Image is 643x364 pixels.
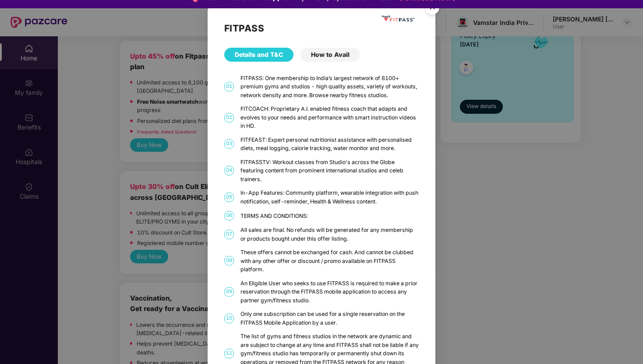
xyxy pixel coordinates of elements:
h2: FITPASS [224,21,419,35]
div: In-App Features: Community platform, wearable integration with push notification, self-reminder, ... [240,189,419,206]
span: 09 [224,287,234,297]
span: 06 [224,211,234,220]
div: FITCOACH: Proprietary A.I. enabled fitness coach that adapts and evolves to your needs and perfor... [240,105,419,130]
span: 08 [224,256,234,266]
div: An Eligible User who seeks to use FITPASS is required to make a prior reservation through the FIT... [240,279,419,304]
div: These offers cannot be exchanged for cash. And cannot be clubbed with any other offer or discount... [240,248,419,273]
span: 11 [224,349,234,358]
div: All sales are final. No refunds will be generated for any membership or products bought under thi... [240,226,419,243]
div: FITFEAST: Expert personal nutritionist assistance with personalised diets, meal logging, calorie ... [240,136,419,153]
div: FITPASS: One membership to India’s largest network of 8100+ premium gyms and studios - high quali... [240,74,419,99]
div: How to Avail [300,48,360,62]
span: 05 [224,192,234,202]
span: 01 [224,82,234,91]
div: FITPASSTV: Workout classes from Studio's across the Globe featuring content from prominent intern... [240,158,419,183]
div: Details and T&C [224,48,293,62]
span: 10 [224,314,234,323]
div: Only one subscription can be used for a single reservation on the FITPASS Mobile Application by a... [240,310,419,327]
span: 07 [224,230,234,239]
span: 02 [224,113,234,122]
span: 04 [224,166,234,175]
span: 03 [224,139,234,149]
div: TERMS AND CONDITIONS: [240,212,419,220]
img: fppp.png [381,13,416,24]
